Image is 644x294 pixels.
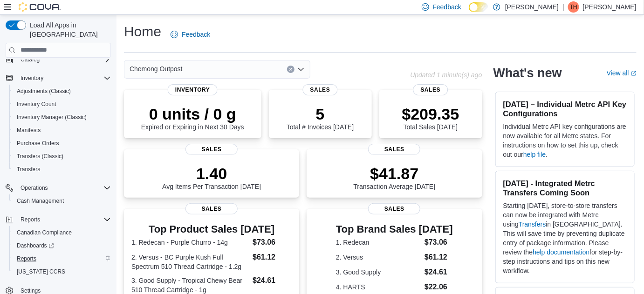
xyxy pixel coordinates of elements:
[13,86,75,97] a: Adjustments (Classic)
[17,229,72,236] span: Canadian Compliance
[354,164,436,183] p: $41.87
[19,2,61,12] img: Cova
[336,267,421,277] dt: 3. Good Supply
[533,248,589,256] a: help documentation
[368,203,420,214] span: Sales
[368,144,420,155] span: Sales
[17,255,36,262] span: Reports
[297,66,305,73] button: Open list of options
[2,53,115,66] button: Catalog
[167,25,214,44] a: Feedback
[469,12,469,13] span: Dark Mode
[13,125,44,136] a: Manifests
[17,214,111,225] span: Reports
[253,237,292,248] dd: $73.06
[162,164,261,190] div: Avg Items Per Transaction [DATE]
[13,138,63,149] a: Purchase Orders
[17,182,111,194] span: Operations
[13,240,111,251] span: Dashboards
[17,140,59,147] span: Purchase Orders
[2,213,115,226] button: Reports
[503,179,627,197] h3: [DATE] - Integrated Metrc Transfers Coming Soon
[141,105,244,123] p: 0 units / 0 g
[287,66,295,73] button: Clear input
[13,195,111,207] span: Cash Management
[425,281,453,293] dd: $22.06
[425,237,453,248] dd: $73.06
[13,253,111,264] span: Reports
[17,214,44,225] button: Reports
[13,240,58,251] a: Dashboards
[336,224,453,235] h3: Top Brand Sales [DATE]
[433,2,461,12] span: Feedback
[253,275,292,286] dd: $24.61
[631,71,637,76] svg: External link
[503,100,627,118] h3: [DATE] – Individual Metrc API Key Configurations
[13,86,111,97] span: Adjustments (Classic)
[410,71,482,79] p: Updated 1 minute(s) ago
[124,22,161,41] h1: Home
[9,111,115,124] button: Inventory Manager (Classic)
[469,2,488,12] input: Dark Mode
[17,114,87,121] span: Inventory Manager (Classic)
[9,85,115,98] button: Adjustments (Classic)
[13,227,111,238] span: Canadian Compliance
[13,99,60,110] a: Inventory Count
[17,153,63,160] span: Transfers (Classic)
[13,227,75,238] a: Canadian Compliance
[17,73,47,84] button: Inventory
[13,112,90,123] a: Inventory Manager (Classic)
[13,125,111,136] span: Manifests
[503,201,627,275] p: Starting [DATE], store-to-store transfers can now be integrated with Metrc using in [GEOGRAPHIC_D...
[413,84,448,95] span: Sales
[336,282,421,292] dt: 4. HARTS
[21,74,43,82] span: Inventory
[9,239,115,252] a: Dashboards
[13,253,40,264] a: Reports
[162,164,261,183] p: 1.40
[17,54,111,65] span: Catalog
[131,238,249,247] dt: 1. Redecan - Purple Churro - 14g
[13,164,111,175] span: Transfers
[26,20,111,39] span: Load All Apps in [GEOGRAPHIC_DATA]
[287,105,354,131] div: Total # Invoices [DATE]
[9,226,115,239] button: Canadian Compliance
[402,105,459,131] div: Total Sales [DATE]
[568,1,579,13] div: Tim Hales
[13,151,111,162] span: Transfers (Classic)
[17,182,52,194] button: Operations
[17,197,64,205] span: Cash Management
[336,238,421,247] dt: 1. Redecan
[21,184,48,192] span: Operations
[425,267,453,278] dd: $24.61
[21,56,40,63] span: Catalog
[13,112,111,123] span: Inventory Manager (Classic)
[9,137,115,150] button: Purchase Orders
[503,122,627,159] p: Individual Metrc API key configurations are now available for all Metrc states. For instructions ...
[13,266,69,277] a: [US_STATE] CCRS
[583,1,637,13] p: [PERSON_NAME]
[562,1,564,13] p: |
[182,30,210,39] span: Feedback
[523,151,546,158] a: help file
[287,105,354,123] p: 5
[505,1,559,13] p: [PERSON_NAME]
[17,268,65,275] span: [US_STATE] CCRS
[13,99,111,110] span: Inventory Count
[13,151,67,162] a: Transfers (Classic)
[17,87,71,95] span: Adjustments (Classic)
[17,127,41,134] span: Manifests
[519,220,546,228] a: Transfers
[303,84,338,95] span: Sales
[402,105,459,123] p: $209.35
[570,1,577,13] span: TH
[9,252,115,265] button: Reports
[9,194,115,207] button: Cash Management
[336,253,421,262] dt: 2. Versus
[168,84,218,95] span: Inventory
[131,253,249,271] dt: 2. Versus - BC Purple Kush Full Spectrum 510 Thread Cartridge - 1.2g
[354,164,436,190] div: Transaction Average [DATE]
[131,224,292,235] h3: Top Product Sales [DATE]
[9,98,115,111] button: Inventory Count
[607,69,637,77] a: View allExternal link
